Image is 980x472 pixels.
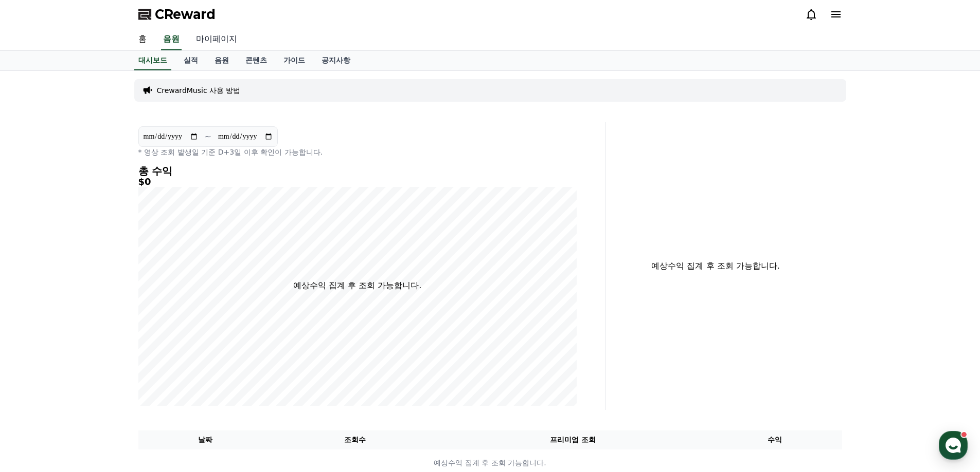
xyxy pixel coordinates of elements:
[205,130,211,143] p: ~
[130,29,155,50] a: 홈
[708,430,842,449] th: 수익
[188,29,245,50] a: 마이페이지
[94,342,106,350] span: 대화
[32,341,39,349] span: 홈
[206,51,237,70] a: 음원
[159,341,171,349] span: 설정
[138,177,577,187] h5: $0
[157,85,241,96] a: CrewardMusic 사용 방법
[138,430,273,449] th: 날짜
[139,458,842,468] p: 예상수익 집계 후 조회 가능합니다.
[161,29,182,50] a: 음원
[155,6,216,23] span: CReward
[134,51,171,70] a: 대시보드
[313,51,359,70] a: 공지사항
[138,147,577,157] p: * 영상 조회 발생일 기준 D+3일 이후 확인이 가능합니다.
[293,279,421,292] p: 예상수익 집계 후 조회 가능합니다.
[3,326,68,351] a: 홈
[272,430,437,449] th: 조회수
[138,165,577,177] h4: 총 수익
[133,326,198,351] a: 설정
[68,326,133,351] a: 대화
[138,6,216,23] a: CReward
[275,51,313,70] a: 가이드
[438,430,708,449] th: 프리미엄 조회
[614,260,817,272] p: 예상수익 집계 후 조회 가능합니다.
[237,51,275,70] a: 콘텐츠
[175,51,206,70] a: 실적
